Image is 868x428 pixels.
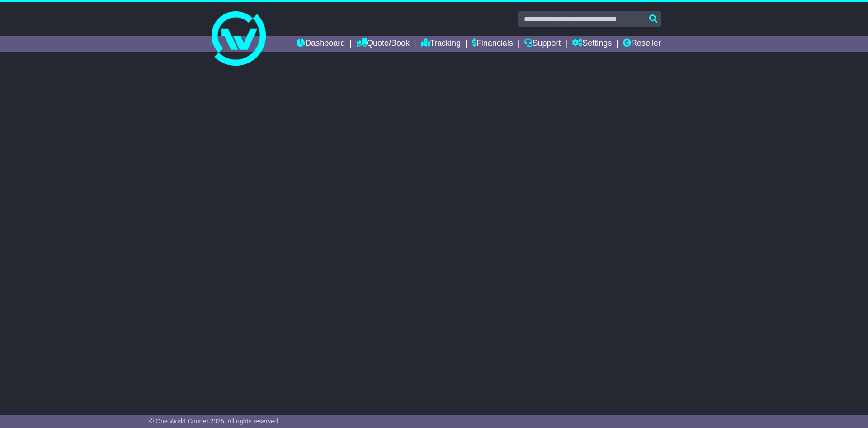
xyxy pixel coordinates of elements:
a: Tracking [421,36,461,52]
a: Settings [572,36,612,52]
a: Dashboard [297,36,345,52]
a: Financials [472,36,513,52]
a: Support [524,36,561,52]
a: Quote/Book [356,36,410,52]
span: © One World Courier 2025. All rights reserved. [149,418,280,425]
a: Reseller [623,36,661,52]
